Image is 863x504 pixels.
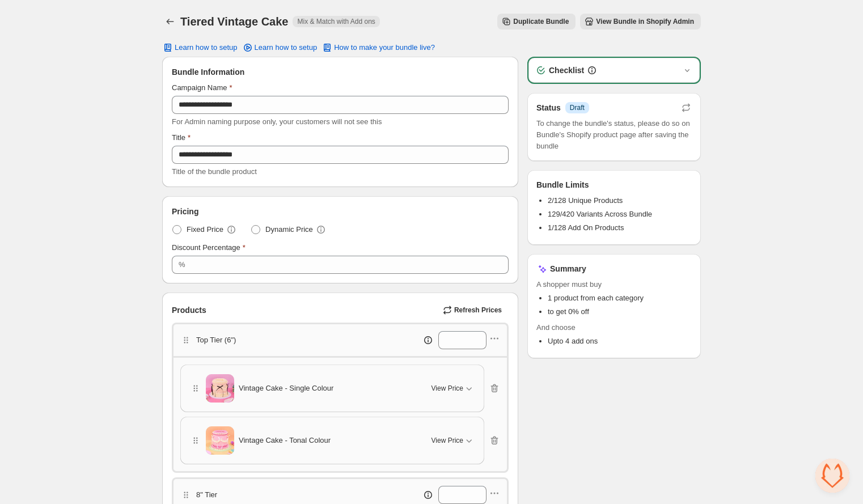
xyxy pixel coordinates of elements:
img: Vintage Cake - Single Colour [206,374,234,403]
h1: Tiered Vintage Cake [180,15,288,28]
button: Learn how to setup [155,40,244,56]
span: Fixed Price [187,224,223,235]
span: Learn how to setup [175,43,238,52]
span: For Admin naming purpose only, your customers will not see this [172,117,382,126]
span: And choose [536,322,692,333]
span: 129/420 Variants Across Bundle [548,210,652,218]
button: View Price [425,379,481,397]
button: Back [162,14,178,29]
h3: Checklist [549,65,584,76]
span: Pricing [172,206,198,217]
li: to get 0% off [548,306,692,317]
p: Top Tier (6") [196,334,236,346]
img: Vintage Cake - Tonal Colour [206,426,234,455]
li: Upto 4 add ons [548,336,692,347]
span: Learn how to setup [255,43,318,52]
span: View Price [432,436,463,445]
span: 1/128 Add On Products [548,223,624,232]
span: Draft [570,103,585,112]
button: Refresh Prices [438,302,509,318]
label: Campaign Name [172,82,232,94]
h3: Bundle Limits [536,179,589,190]
span: Refresh Prices [454,306,502,315]
a: Open chat [815,459,849,493]
span: View Price [432,384,463,393]
label: Title [172,132,191,143]
p: 8" Tier [196,489,217,501]
span: Vintage Cake - Tonal Colour [239,435,331,446]
span: Vintage Cake - Single Colour [239,383,333,394]
span: 2/128 Unique Products [548,196,623,205]
h3: Status [536,102,561,113]
button: How to make your bundle live? [315,40,442,56]
label: Discount Percentage [172,242,246,253]
button: View Price [425,431,481,450]
span: Duplicate Bundle [513,17,569,26]
span: Title of the bundle product [172,167,257,176]
span: Mix & Match with Add ons [297,17,375,26]
span: How to make your bundle live? [334,43,435,52]
span: To change the bundle's status, please do so on Bundle's Shopify product page after saving the bundle [536,118,692,152]
h3: Summary [550,263,586,274]
button: View Bundle in Shopify Admin [580,14,701,29]
button: Duplicate Bundle [497,14,576,29]
span: Dynamic Price [265,224,313,235]
span: Products [172,304,206,316]
li: 1 product from each category [548,293,692,304]
span: View Bundle in Shopify Admin [596,17,694,26]
a: Learn how to setup [235,40,324,56]
span: Bundle Information [172,66,244,78]
span: A shopper must buy [536,279,692,290]
div: % [179,259,185,270]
